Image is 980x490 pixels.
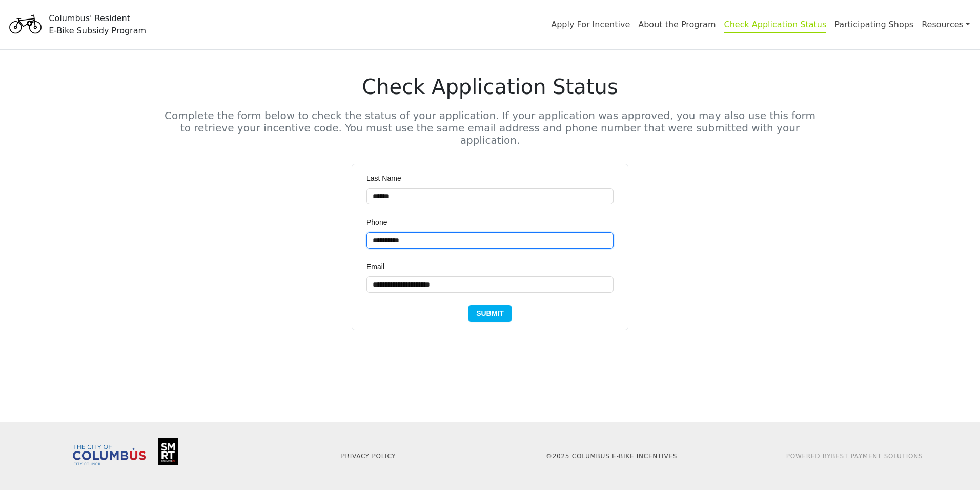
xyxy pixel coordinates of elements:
button: Submit [468,305,512,322]
h5: Complete the form below to check the status of your application. If your application was approved... [164,109,816,146]
a: About the Program [638,20,716,29]
label: Email [366,261,392,272]
a: Privacy Policy [341,453,396,460]
a: Powered ByBest Payment Solutions [786,453,923,460]
span: Submit [476,308,504,319]
h1: Check Application Status [164,74,816,99]
p: © 2025 Columbus E-Bike Incentives [496,451,727,461]
a: Resources [922,14,970,35]
input: Email [366,276,614,293]
img: Program logo [6,7,45,43]
a: Columbus' ResidentE-Bike Subsidy Program [6,18,146,30]
input: Phone [366,232,614,249]
input: Last Name [366,188,614,204]
label: Last Name [366,173,409,184]
a: Check Application Status [724,20,827,33]
a: Participating Shops [834,20,913,29]
a: Apply For Incentive [551,20,630,29]
img: Columbus City Council [73,445,146,465]
img: Smart Columbus [158,438,178,465]
label: Phone [366,217,394,228]
div: Columbus' Resident E-Bike Subsidy Program [49,12,146,37]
